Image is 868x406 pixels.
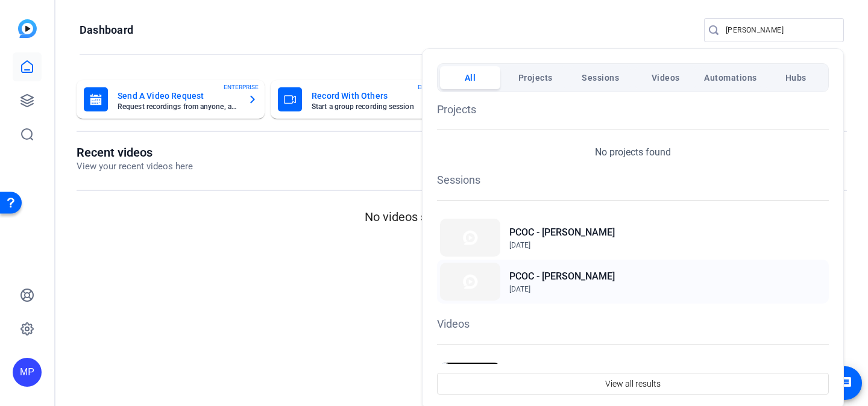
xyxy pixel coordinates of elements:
[440,363,500,396] img: Thumbnail
[437,316,829,332] h1: Videos
[509,225,615,240] h2: PCOC - [PERSON_NAME]
[440,219,500,257] img: Thumbnail
[605,372,661,395] span: View all results
[437,373,829,395] button: View all results
[582,67,619,89] span: Sessions
[437,172,829,188] h1: Sessions
[518,67,553,89] span: Projects
[509,269,615,284] h2: PCOC - [PERSON_NAME]
[440,263,500,301] img: Thumbnail
[595,145,671,160] p: No projects found
[437,101,829,117] h1: Projects
[509,241,530,249] span: [DATE]
[652,67,680,89] span: Videos
[785,67,807,89] span: Hubs
[465,67,476,89] span: All
[509,285,530,293] span: [DATE]
[704,67,757,89] span: Automations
